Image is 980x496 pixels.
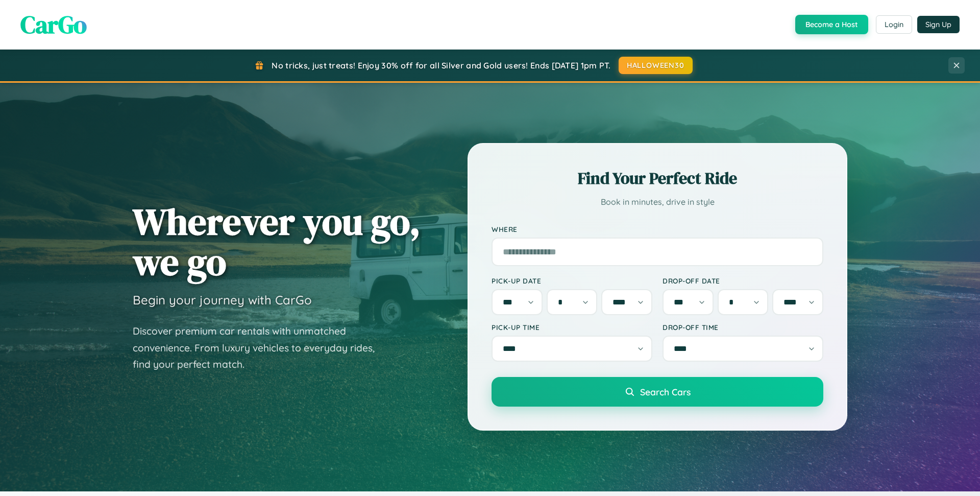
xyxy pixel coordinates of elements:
[663,276,823,285] label: Drop-off Date
[492,167,823,190] h2: Find Your Perfect Ride
[663,323,823,332] label: Drop-off Time
[133,292,312,308] h3: Begin your journey with CarGo
[492,323,652,332] label: Pick-up Time
[20,8,87,41] span: CarGo
[492,276,652,285] label: Pick-up Date
[272,60,610,70] span: No tricks, just treats! Enjoy 30% off for all Silver and Gold users! Ends [DATE] 1pm PT.
[917,16,960,33] button: Sign Up
[492,377,823,407] button: Search Cars
[795,15,868,34] button: Become a Host
[492,225,823,233] label: Where
[876,15,912,34] button: Login
[640,386,691,397] span: Search Cars
[133,323,388,373] p: Discover premium car rentals with unmatched convenience. From luxury vehicles to everyday rides, ...
[133,201,421,282] h1: Wherever you go, we go
[619,57,693,74] button: HALLOWEEN30
[492,195,823,209] p: Book in minutes, drive in style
